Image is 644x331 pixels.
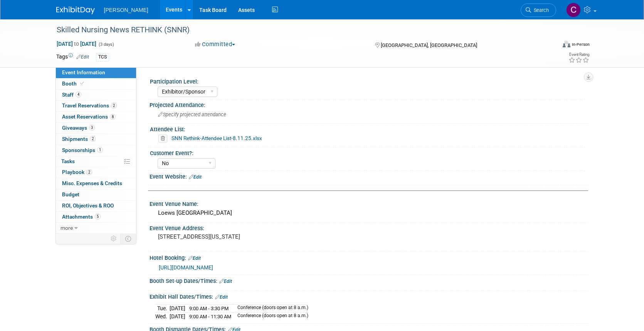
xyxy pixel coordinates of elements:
span: 4 [76,92,81,97]
div: Projected Attendance: [150,99,588,109]
div: Customer Event?: [150,147,585,157]
span: Search [531,7,549,13]
div: Event Venue Address: [150,222,588,232]
td: Personalize Event Tab Strip [107,234,121,244]
span: 1 [97,147,103,153]
div: Event Format [511,40,590,52]
td: Toggle Event Tabs [120,234,136,244]
span: Tasks [61,158,75,164]
span: 3 [89,125,95,130]
pre: [STREET_ADDRESS][US_STATE] [158,233,324,240]
div: Booth Set-up Dates/Times: [150,275,588,285]
div: Participation Level: [150,76,585,85]
span: 2 [86,169,92,175]
a: Booth [56,79,136,89]
a: Attachments5 [56,212,136,222]
a: Playbook2 [56,167,136,178]
span: Asset Reservations [62,114,116,120]
div: Exhibit Hall Dates/Times: [150,291,588,301]
a: Travel Reservations2 [56,100,136,111]
td: Conference (doors open at 8 a.m.) [233,304,308,313]
i: Booth reservation complete [80,81,84,85]
a: Edit [189,174,202,180]
span: ROI, Objectives & ROO [62,202,114,209]
div: Attendee List: [150,124,585,133]
a: Edit [188,256,201,261]
div: Event Website: [150,171,588,181]
a: [URL][DOMAIN_NAME] [159,264,213,271]
div: TCS [96,53,109,61]
div: Event Rating [568,53,589,57]
div: Loews [GEOGRAPHIC_DATA] [155,207,582,219]
a: Search [521,3,556,17]
span: to [73,41,80,47]
td: [DATE] [170,313,185,321]
span: Travel Reservations [62,102,117,109]
a: ROI, Objectives & ROO [56,201,136,211]
a: Staff4 [56,90,136,100]
a: SNN Rethink-Attendee List-8.11.25.xlsx [172,135,262,141]
img: Cushing Phillips [566,3,581,17]
span: Specify projected attendance [158,112,226,117]
span: [PERSON_NAME] [104,7,148,13]
span: Playbook [62,169,92,175]
td: [DATE] [170,304,185,313]
span: Budget [62,191,79,197]
a: Sponsorships1 [56,145,136,156]
span: more [61,225,73,231]
span: 2 [90,136,96,142]
span: Giveaways [62,125,95,131]
td: Tags [56,53,89,62]
span: (3 days) [98,42,114,47]
img: Format-Inperson.png [563,41,570,47]
span: Event Information [62,69,105,75]
a: Budget [56,189,136,200]
a: Edit [219,279,232,284]
a: Edit [76,54,89,60]
span: [GEOGRAPHIC_DATA], [GEOGRAPHIC_DATA] [381,42,477,48]
img: ExhibitDay [56,7,95,14]
span: 9:00 AM - 11:30 AM [189,314,231,319]
td: Conference (doors open at 8 a.m.) [233,313,308,321]
div: Hotel Booking: [150,252,588,262]
div: In-Person [572,42,590,47]
a: Shipments2 [56,134,136,145]
td: Wed. [155,313,170,321]
span: Sponsorships [62,147,103,153]
span: [DATE] [DATE] [56,40,97,47]
button: Committed [192,40,238,48]
a: Delete attachment? [158,136,170,141]
td: Tue. [155,304,170,313]
span: Booth [62,80,86,87]
span: 8 [110,114,116,120]
a: Asset Reservations8 [56,112,136,122]
a: Edit [215,294,228,300]
span: Staff [62,92,81,98]
span: Attachments [62,214,101,220]
span: Shipments [62,136,96,142]
div: Event Venue Name: [150,198,588,208]
a: Tasks [56,156,136,167]
span: 5 [95,214,101,219]
a: more [56,223,136,234]
a: Event Information [56,67,136,78]
span: 2 [111,103,117,109]
span: Misc. Expenses & Credits [62,180,122,186]
a: Giveaways3 [56,123,136,134]
div: Skilled Nursing News RETHINK (SNNR) [54,23,545,37]
span: 9:00 AM - 3:30 PM [189,306,229,311]
a: Misc. Expenses & Credits [56,178,136,189]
